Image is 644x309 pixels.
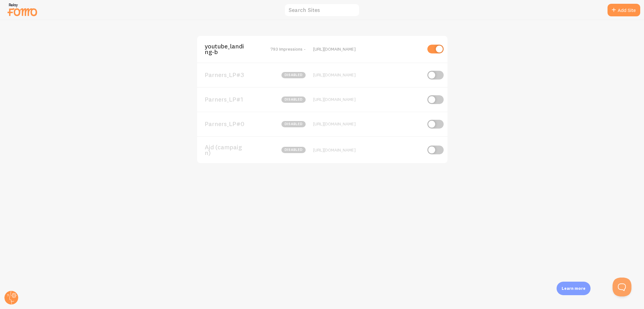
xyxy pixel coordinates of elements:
[313,147,422,153] div: [URL][DOMAIN_NAME]
[7,2,38,18] img: fomo-relay-logo-orange.svg
[205,144,255,156] span: Ajd (campaign)
[313,121,422,127] div: [URL][DOMAIN_NAME]
[557,282,591,295] div: Learn more
[562,285,586,291] p: Learn more
[281,147,306,153] span: disabled
[281,72,306,78] span: disabled
[313,46,422,52] div: [URL][DOMAIN_NAME]
[205,72,255,78] span: Parners_LP#3
[205,43,255,55] span: youtube_landing-b
[281,97,306,103] span: disabled
[313,72,422,78] div: [URL][DOMAIN_NAME]
[313,97,422,102] div: [URL][DOMAIN_NAME]
[270,46,306,52] span: 793 Impressions -
[205,97,255,102] span: Parners_LP#1
[281,121,306,127] span: disabled
[205,121,255,127] span: Parners_LP#0
[613,278,631,296] iframe: Help Scout Beacon - Open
